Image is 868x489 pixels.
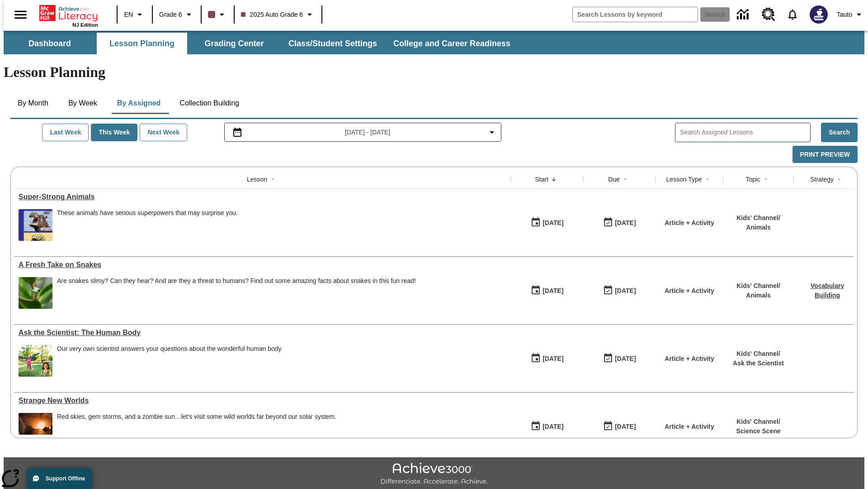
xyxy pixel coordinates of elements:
[19,261,506,269] div: A Fresh Take on Snakes
[19,277,52,309] img: A close-up of a small green snake with big black eyes raising its head over the leaves of a plant.
[57,209,238,241] div: These animals have serious superpowers that may surprise you.
[19,193,506,201] div: Super-Strong Animals
[793,146,858,163] button: Print Preview
[72,22,98,28] span: NJ Edition
[702,174,713,185] button: Sort
[733,349,784,359] p: Kids' Channel /
[386,33,518,54] button: College and Career Readiness
[736,223,780,232] p: Animals
[528,350,566,367] button: 08/24/25: First time the lesson was available
[542,285,563,297] div: [DATE]
[615,353,636,364] div: [DATE]
[620,174,631,185] button: Sort
[756,2,781,27] a: Resource Center, Will open in new tab
[60,92,105,114] button: By Week
[204,6,231,23] button: Class color is dark brown. Change class color
[172,92,246,114] button: Collection Building
[615,285,636,297] div: [DATE]
[19,329,506,337] div: Ask the Scientist: The Human Body
[5,33,95,54] button: Dashboard
[573,7,698,22] input: search field
[528,282,566,299] button: 08/26/25: First time the lesson was available
[97,33,187,54] button: Lesson Planning
[811,282,844,299] a: Vocabulary Building
[837,10,852,19] span: Tauto
[19,209,52,241] img: A hippopotamus in the water, a crocodile on sand, a dung beetle pushing a dung ball, and a bald e...
[736,213,780,223] p: Kids' Channel /
[615,421,636,432] div: [DATE]
[57,345,283,353] div: Our very own scientist answers your questions about the wonderful human body.
[267,174,278,185] button: Sort
[736,281,780,291] p: Kids' Channel /
[10,92,56,114] button: By Month
[345,128,391,137] span: [DATE] - [DATE]
[542,217,563,229] div: [DATE]
[57,209,238,217] div: These animals have serious superpowers that may surprise you.
[241,10,303,19] span: 2025 Auto Grade 6
[281,33,384,54] button: Class/Student Settings
[535,175,548,184] div: Start
[548,174,559,185] button: Sort
[159,10,182,19] span: Grade 6
[39,3,98,28] div: Home
[665,218,714,228] p: Article + Activity
[834,174,844,185] button: Sort
[91,124,137,141] button: This Week
[124,10,133,19] span: EN
[600,350,639,367] button: 08/24/25: Last day the lesson can be accessed
[760,174,771,185] button: Sort
[140,124,187,141] button: Next Week
[833,6,868,23] button: Profile/Settings
[486,127,497,138] svg: Collapse Date Range Filter
[745,175,760,184] div: Topic
[42,124,89,141] button: Last Week
[666,175,702,184] div: Lesson Type
[600,418,639,435] button: 08/24/25: Last day the lesson can be accessed
[736,291,780,300] p: Animals
[736,427,780,436] p: Science Scene
[665,286,714,296] p: Article + Activity
[4,31,864,54] div: SubNavbar
[731,2,756,27] a: Data Center
[57,277,416,309] div: Are snakes slimy? Can they hear? And are they a threat to humans? Find out some amazing facts abo...
[4,33,519,54] div: SubNavbar
[19,193,506,201] a: Super-Strong Animals, Lessons
[608,175,620,184] div: Due
[600,214,639,231] button: 08/27/25: Last day the lesson can be accessed
[39,4,98,22] a: Home
[247,175,267,184] div: Lesson
[680,126,810,139] input: Search Assigned Lessons
[156,6,198,23] button: Grade: Grade 6, Select a grade
[804,3,833,26] button: Select a new avatar
[528,418,566,435] button: 08/24/25: First time the lesson was available
[19,413,52,445] img: Artist's concept of what it would be like to stand on the surface of the exoplanet TRAPPIST-1
[4,64,864,81] h1: Lesson Planning
[615,217,636,229] div: [DATE]
[228,127,498,138] button: Select the date range menu item
[542,421,563,432] div: [DATE]
[19,397,506,405] div: Strange New Worlds
[665,354,714,364] p: Article + Activity
[27,468,92,489] button: Support Offline
[57,413,336,421] div: Red skies, gem storms, and a zombie sun…let's visit some wild worlds far beyond our solar system.
[542,353,563,364] div: [DATE]
[57,345,283,377] div: Our very own scientist answers your questions about the wonderful human body.
[19,329,506,337] a: Ask the Scientist: The Human Body, Lessons
[110,92,168,114] button: By Assigned
[733,359,784,368] p: Ask the Scientist
[821,123,858,142] button: Search
[781,3,804,26] a: Notifications
[237,6,319,23] button: Class: 2025 Auto Grade 6, Select your class
[57,413,336,445] div: Red skies, gem storms, and a zombie sun…let's visit some wild worlds far beyond our solar system.
[600,282,639,299] button: 08/26/25: Last day the lesson can be accessed
[189,33,279,54] button: Grading Center
[810,175,834,184] div: Strategy
[380,463,488,486] img: Achieve3000 Differentiate Accelerate Achieve
[665,422,714,431] p: Article + Activity
[46,475,85,482] span: Support Offline
[19,345,52,377] img: Young girl doing a cartwheel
